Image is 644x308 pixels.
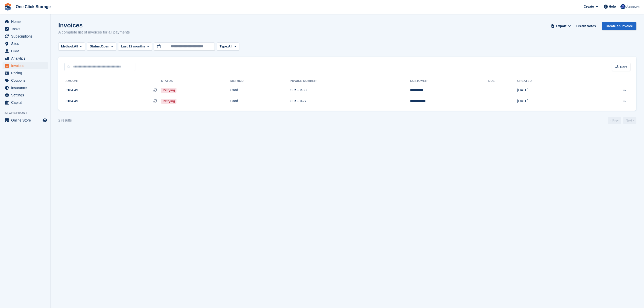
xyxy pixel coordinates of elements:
[11,62,42,69] span: Invoices
[11,33,42,40] span: Subscriptions
[58,42,85,51] button: Method: All
[290,96,410,107] td: OCS-0427
[584,4,594,9] span: Create
[65,98,78,104] span: £164.49
[228,44,232,49] span: All
[290,77,410,85] th: Invoice Number
[121,44,145,49] span: Last 12 months
[11,84,42,91] span: Insurance
[410,77,488,85] th: Customer
[626,4,639,9] span: Account
[488,77,517,85] th: Due
[3,62,48,69] a: menu
[161,99,176,104] span: Retrying
[3,77,48,84] a: menu
[14,3,53,11] a: One Click Storage
[58,22,130,29] h1: Invoices
[3,92,48,99] a: menu
[517,85,582,96] td: [DATE]
[161,88,176,93] span: Retrying
[5,110,50,115] span: Storefront
[3,84,48,91] a: menu
[290,85,410,96] td: OCS-0430
[64,77,161,85] th: Amount
[87,42,116,51] button: Status: Open
[11,25,42,32] span: Tasks
[11,40,42,47] span: Sites
[11,99,42,106] span: Capital
[623,117,636,124] a: Next
[58,118,72,123] div: 2 results
[220,44,228,49] span: Type:
[609,4,616,9] span: Help
[230,85,290,96] td: Card
[65,88,78,93] span: £164.49
[101,44,109,49] span: Open
[3,99,48,106] a: menu
[556,24,566,29] span: Export
[3,40,48,47] a: menu
[620,64,627,70] span: Sort
[118,42,152,51] button: Last 12 months
[161,77,230,85] th: Status
[90,44,101,49] span: Status:
[230,77,290,85] th: Method
[3,18,48,25] a: menu
[3,55,48,62] a: menu
[517,77,582,85] th: Created
[58,29,130,35] p: A complete list of invoices for all payments
[74,44,78,49] span: All
[3,117,48,124] a: menu
[11,77,42,84] span: Coupons
[517,96,582,107] td: [DATE]
[607,117,637,124] nav: Page
[620,4,625,9] img: Thomas
[3,70,48,77] a: menu
[3,47,48,55] a: menu
[217,42,239,51] button: Type: All
[11,55,42,62] span: Analytics
[608,117,621,124] a: Previous
[574,22,598,30] a: Credit Notes
[11,70,42,77] span: Pricing
[4,3,12,11] img: stora-icon-8386f47178a22dfd0bd8f6a31ec36ba5ce8667c1dd55bd0f319d3a0aa187defe.svg
[11,47,42,55] span: CRM
[42,117,48,123] a: Preview store
[3,25,48,32] a: menu
[11,18,42,25] span: Home
[550,22,572,30] button: Export
[61,44,74,49] span: Method:
[230,96,290,107] td: Card
[11,92,42,99] span: Settings
[11,117,42,124] span: Online Store
[3,33,48,40] a: menu
[602,22,636,30] a: Create an Invoice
